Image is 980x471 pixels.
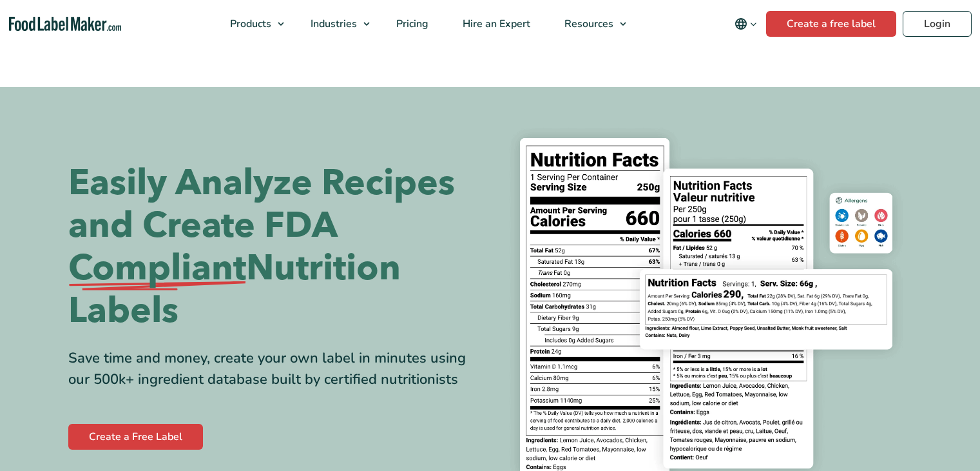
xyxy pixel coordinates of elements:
h1: Easily Analyze Recipes and Create FDA Nutrition Labels [68,162,481,332]
span: Pricing [392,17,430,31]
div: Save time and money, create your own label in minutes using our 500k+ ingredient database built b... [68,348,481,390]
span: Products [226,17,273,31]
button: Change language [725,11,766,37]
a: Login [903,11,972,37]
a: Create a Free Label [68,424,203,450]
span: Resources [561,17,615,31]
span: Hire an Expert [459,17,532,31]
a: Create a free label [766,11,896,37]
a: Food Label Maker homepage [9,17,122,32]
span: Industries [307,17,358,31]
span: Compliant [68,247,246,290]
